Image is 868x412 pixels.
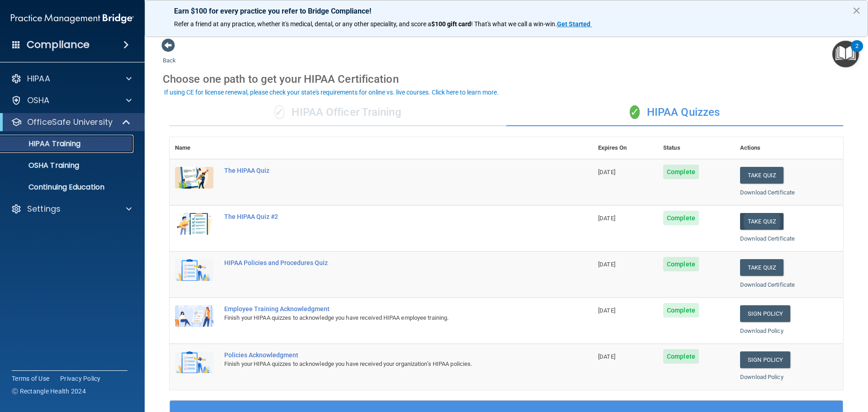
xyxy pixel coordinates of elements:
[163,88,500,97] button: If using CE for license renewal, please check your state's requirements for online vs. live cours...
[170,99,506,126] div: HIPAA Officer Training
[12,387,86,396] span: Ⓒ Rectangle Health 2024
[163,46,176,64] a: Back
[224,313,547,323] div: Finish your HIPAA quizzes to acknowledge you have received HIPAA employee training.
[27,38,90,51] h4: Compliance
[27,73,50,84] p: HIPAA
[740,351,790,368] a: Sign Policy
[557,20,592,28] a: Get Started
[598,353,615,360] span: [DATE]
[224,351,547,359] div: Policies Acknowledgment
[224,305,547,313] div: Employee Training Acknowledgment
[11,204,132,214] a: Settings
[557,20,590,28] strong: Get Started
[170,137,219,159] th: Name
[740,235,795,242] a: Download Certificate
[431,20,471,28] strong: $100 gift card
[740,327,783,334] a: Download Policy
[740,213,783,230] button: Take Quiz
[663,349,699,364] span: Complete
[735,137,843,159] th: Actions
[740,189,795,196] a: Download Certificate
[852,3,861,18] button: Close
[740,167,783,184] button: Take Quiz
[598,261,615,268] span: [DATE]
[11,73,132,84] a: HIPAA
[593,137,658,159] th: Expires On
[630,105,640,119] span: ✓
[11,117,131,128] a: OfficeSafe University
[164,89,499,95] div: If using CE for license renewal, please check your state's requirements for online vs. live cours...
[663,165,699,179] span: Complete
[174,7,839,15] p: Earn $100 for every practice you refer to Bridge Compliance!
[598,307,615,314] span: [DATE]
[11,95,132,106] a: OSHA
[855,46,859,58] div: 2
[740,374,783,380] a: Download Policy
[60,374,101,383] a: Privacy Policy
[27,204,61,214] p: Settings
[6,139,80,148] p: HIPAA Training
[12,374,49,383] a: Terms of Use
[663,211,699,225] span: Complete
[832,41,859,67] button: Open Resource Center, 2 new notifications
[27,95,50,106] p: OSHA
[163,66,850,92] div: Choose one path to get your HIPAA Certification
[740,305,790,322] a: Sign Policy
[27,117,113,128] p: OfficeSafe University
[506,99,843,126] div: HIPAA Quizzes
[6,183,129,192] p: Continuing Education
[663,303,699,317] span: Complete
[224,359,547,369] div: Finish your HIPAA quizzes to acknowledge you have received your organization’s HIPAA policies.
[224,167,547,174] div: The HIPAA Quiz
[740,259,783,276] button: Take Quiz
[663,257,699,271] span: Complete
[740,281,795,288] a: Download Certificate
[471,20,557,28] span: ! That's what we call a win-win.
[6,161,79,170] p: OSHA Training
[598,169,615,175] span: [DATE]
[174,20,431,28] span: Refer a friend at any practice, whether it's medical, dental, or any other speciality, and score a
[598,215,615,222] span: [DATE]
[224,213,547,220] div: The HIPAA Quiz #2
[658,137,735,159] th: Status
[11,9,134,28] img: PMB logo
[224,259,547,266] div: HIPAA Policies and Procedures Quiz
[274,105,284,119] span: ✓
